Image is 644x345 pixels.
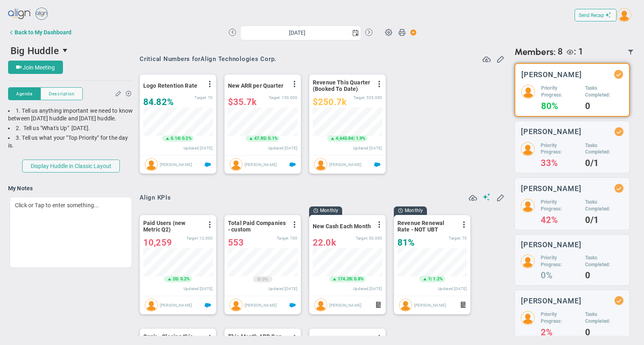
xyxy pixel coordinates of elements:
[230,299,243,311] img: Doug Walner
[462,236,467,240] span: 70
[353,136,355,141] span: |
[521,85,535,99] img: 196338.Person.photo
[374,162,381,168] span: Salesforce Enabled<br ></span>Revenue Quarter to Date
[399,299,412,311] img: Alex Abramson
[180,136,181,141] span: |
[290,236,297,240] span: 700
[277,236,289,240] span: Target:
[541,199,579,212] h5: Priority Progress:
[627,49,634,55] span: Filter Updated Members
[16,90,32,97] span: Agenda
[541,103,579,110] h4: 80%
[406,27,417,38] span: Action Button
[585,329,623,336] h4: 0
[49,90,74,97] span: Description
[414,303,446,307] span: [PERSON_NAME]
[313,238,336,248] span: 21,984.68
[521,311,535,325] img: 50249.Person.photo
[180,276,190,282] span: 0.2%
[40,87,83,100] button: Description
[433,276,443,282] span: 1.2%
[145,158,158,171] img: Brook Davis
[266,136,267,141] span: |
[260,277,261,282] span: |
[397,238,414,248] span: 81%
[140,194,171,201] span: Align KPIs
[356,136,366,141] span: 1.9%
[173,276,178,282] span: 20
[160,303,192,307] span: [PERSON_NAME]
[483,54,491,62] span: Refresh Data
[521,255,535,268] img: 43107.Person.photo
[313,223,371,229] span: New Cash Each Month
[228,238,244,248] span: 553
[541,217,579,224] h4: 42%
[541,329,579,336] h4: 2%
[353,95,366,100] span: Target:
[257,276,260,283] span: 0
[353,146,382,150] span: Updated [DATE]
[541,272,579,279] h4: 0%
[195,95,207,100] span: Target:
[356,236,368,240] span: Target:
[313,79,371,92] span: Revenue This Quarter (Booked To Date)
[541,85,579,99] h5: Priority Progress:
[184,146,213,150] span: Updated [DATE]
[268,146,297,150] span: Updated [DATE]
[145,299,158,311] img: Doug Walner
[269,95,281,100] span: Target:
[329,162,362,167] span: [PERSON_NAME]
[314,299,327,311] img: Eugene Terk
[184,286,213,291] span: Updated [DATE]
[289,302,296,309] span: Salesforce Enabled<br ></span>Paid Accounts Revised v3.00
[230,158,243,171] img: Eugene Terk
[541,255,579,268] h5: Priority Progress:
[205,302,211,309] span: Salesforce Enabled<br ></span>Reporting Users
[10,197,132,268] div: Click or Tap to enter something...
[585,103,623,110] h4: 0
[205,162,211,168] span: Salesforce Enabled<br ></span>LTV for Align
[268,136,278,141] span: 0.1%
[541,311,579,325] h5: Priority Progress:
[514,46,556,57] span: Members:
[349,26,361,40] span: select
[23,64,55,71] span: Join Meeting
[245,162,277,167] span: [PERSON_NAME]
[585,272,623,279] h4: 0
[521,185,581,192] h3: [PERSON_NAME]
[579,13,604,18] span: Send Recap
[143,220,202,233] span: Paid Users (new Metric Q2)
[160,162,192,167] span: [PERSON_NAME]
[616,72,621,77] div: Updated Status
[521,199,535,212] img: 53178.Person.photo
[22,160,120,172] button: Display Huddle in Classic Layout
[8,124,134,132] div: 2. Tell us "What's Up" [DATE].
[616,129,622,135] div: Updated Status
[8,61,63,74] button: Join Meeting
[376,299,381,311] span: Formula Driven
[178,276,179,282] span: |
[208,95,213,100] span: 70
[438,286,467,291] span: Updated [DATE]
[449,236,461,240] span: Target:
[483,193,491,201] span: Suggestions (AI Feature)
[575,9,617,21] button: Send Recap
[585,160,623,167] h4: 0/1
[59,44,73,57] span: select
[469,193,477,201] span: Refresh Data
[228,220,286,233] span: Total Paid Companies - custom
[289,162,296,168] span: Salesforce Enabled<br ></span>New ARR This Quarter - Q4-2023 Priority
[558,46,563,57] span: 8
[521,142,535,156] img: 48978.Person.photo
[15,29,71,36] div: Back to My Dashboard
[140,55,278,63] div: Critical Numbers for
[585,199,623,212] h5: Tasks Completed:
[143,82,197,89] span: Logo Retention Rate
[329,303,362,307] span: [PERSON_NAME]
[245,303,277,307] span: [PERSON_NAME]
[541,142,579,156] h5: Priority Progress:
[338,276,351,282] span: 174.28
[574,46,576,57] span: :
[8,24,71,40] button: Back to My Dashboard
[585,311,623,325] h5: Tasks Completed:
